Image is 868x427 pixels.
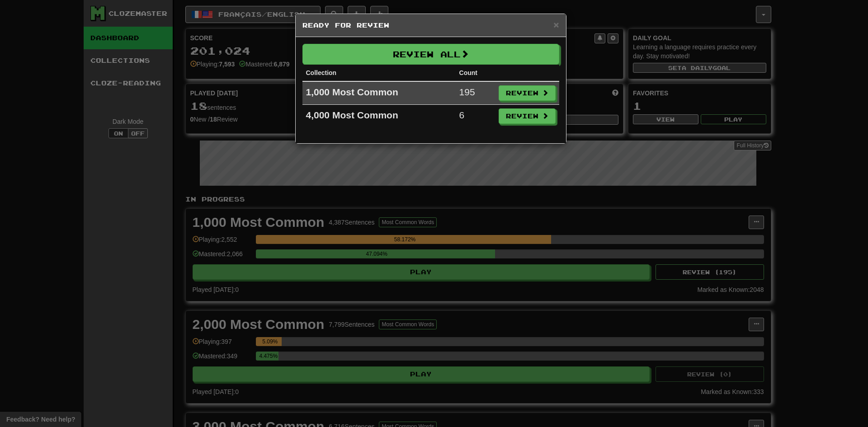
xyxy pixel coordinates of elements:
td: 4,000 Most Common [302,105,456,128]
th: Count [456,65,495,81]
td: 1,000 Most Common [302,81,456,105]
button: Review [499,85,556,101]
button: Review All [302,44,559,65]
td: 6 [456,105,495,128]
button: Close [553,20,559,29]
td: 195 [456,81,495,105]
span: × [553,19,559,30]
h5: Ready for Review [302,21,559,30]
th: Collection [302,65,456,81]
button: Review [499,108,556,124]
